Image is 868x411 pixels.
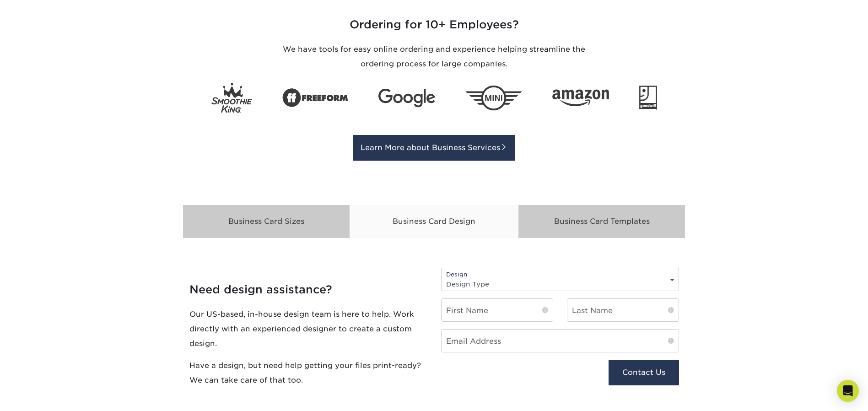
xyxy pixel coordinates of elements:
img: Goodwill [639,86,657,110]
img: Google [378,88,435,107]
img: Freeform [282,83,348,113]
h3: Ordering for 10+ Employees? [167,11,702,39]
a: Learn More about Business Services [353,135,515,161]
div: Business Card Design [350,205,518,238]
div: Open Intercom Messenger [837,380,859,402]
div: Business Card Templates [518,205,686,238]
p: We have tools for easy online ordering and experience helping streamline the ordering process for... [274,42,594,71]
img: Mini [465,85,522,110]
p: Have a design, but need help getting your files print-ready? We can take care of that too. [189,358,427,388]
img: Smoothie King [211,82,252,113]
div: Business Card Sizes [183,205,350,238]
p: Our US-based, in-house design team is here to help. Work directly with an experienced designer to... [189,307,427,351]
h4: Need design assistance? [189,283,427,296]
img: Amazon [552,89,609,107]
button: Contact Us [609,360,679,385]
iframe: reCAPTCHA [441,360,564,391]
